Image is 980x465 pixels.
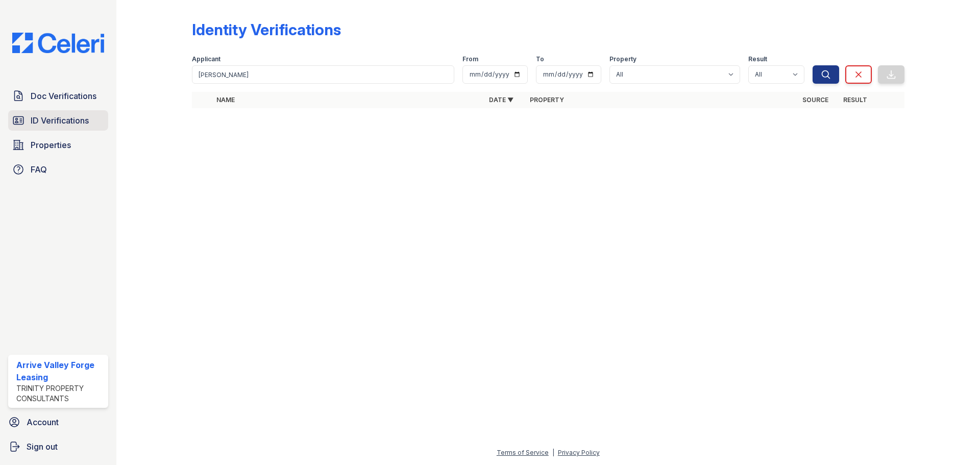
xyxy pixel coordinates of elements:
[192,20,341,39] div: Identity Verifications
[802,96,828,104] a: Source
[552,449,554,456] div: |
[16,383,104,404] div: Trinity Property Consultants
[8,135,108,155] a: Properties
[31,163,47,176] span: FAQ
[31,139,71,151] span: Properties
[8,86,108,106] a: Doc Verifications
[8,110,108,131] a: ID Verifications
[4,412,112,432] a: Account
[31,90,96,102] span: Doc Verifications
[609,55,636,63] label: Property
[748,55,767,63] label: Result
[192,55,220,63] label: Applicant
[536,55,544,63] label: To
[462,55,478,63] label: From
[497,449,549,456] a: Terms of Service
[192,65,454,84] input: Search by name or phone number
[843,96,867,104] a: Result
[27,440,58,453] span: Sign out
[489,96,513,104] a: Date ▼
[558,449,600,456] a: Privacy Policy
[4,33,112,53] img: CE_Logo_Blue-a8612792a0a2168367f1c8372b55b34899dd931a85d93a1a3d3e32e68fde9ad4.png
[27,416,59,428] span: Account
[216,96,235,104] a: Name
[31,114,89,127] span: ID Verifications
[8,159,108,180] a: FAQ
[16,359,104,383] div: Arrive Valley Forge Leasing
[4,436,112,457] a: Sign out
[530,96,564,104] a: Property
